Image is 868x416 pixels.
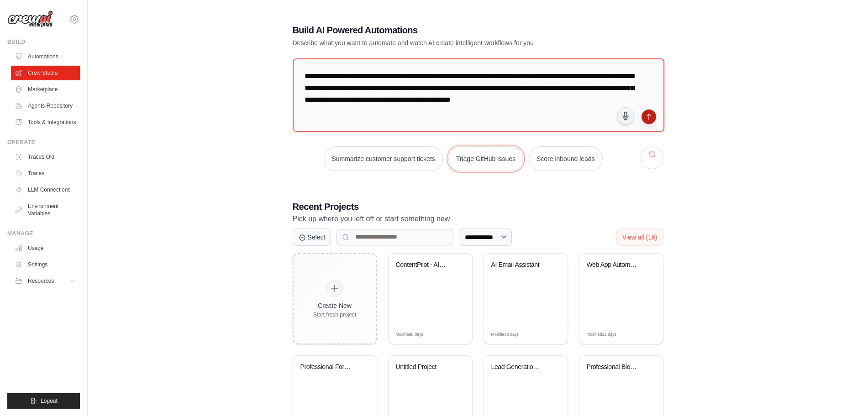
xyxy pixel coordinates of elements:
a: Automations [11,49,80,64]
button: Logout [7,393,80,409]
span: Edit [450,332,458,338]
div: ContentPilot - AImagino Content Creation Automation [396,261,451,269]
button: Score inbound leads [529,146,603,171]
button: Summarize customer support tickets [324,146,442,171]
a: Settings [11,257,80,272]
a: Crew Studio [11,66,80,80]
p: Describe what you want to automate and watch AI create intelligent workflows for you [293,38,600,47]
span: View all (16) [622,234,658,241]
span: Logout [41,397,58,405]
div: Create New [313,301,357,310]
button: Click to speak your automation idea [617,107,634,125]
a: Usage [11,241,80,255]
h3: Recent Projects [293,200,663,213]
p: Pick up where you left off or start something new [293,213,663,225]
a: Traces [11,166,80,181]
button: Triage GitHub issues [448,146,523,171]
a: Traces Old [11,150,80,164]
button: Resources [11,274,80,288]
button: Select [293,229,331,246]
img: Logo [7,10,53,28]
div: Lead Generation Automation [491,363,547,371]
h1: Build AI Powered Automations [293,24,600,36]
span: Modified 8 days [396,332,424,338]
div: Web App Automation Suite [587,261,642,269]
div: Operate [7,139,80,146]
span: Edit [546,332,553,338]
a: Tools & Integrations [11,115,80,130]
div: Manage [7,230,80,237]
div: Build [7,38,80,46]
button: View all (16) [616,229,663,246]
a: Agents Repository [11,99,80,113]
a: Marketplace [11,82,80,97]
a: LLM Connections [11,182,80,197]
a: Environment Variables [11,199,80,221]
div: AI Email Assistant [491,261,547,269]
div: Professional Form & App Generator with Modern UI/UX [300,363,356,371]
button: Get new suggestions [641,146,663,169]
span: Resources [28,277,54,285]
div: Start fresh project [313,311,357,318]
span: Modified 8 days [491,332,519,338]
div: Untitled Project [396,363,451,371]
div: Professional Blog Writing Automation [587,363,642,371]
iframe: Chat Widget [822,372,868,416]
span: Modified 12 days [587,332,617,338]
span: Edit [641,332,649,338]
